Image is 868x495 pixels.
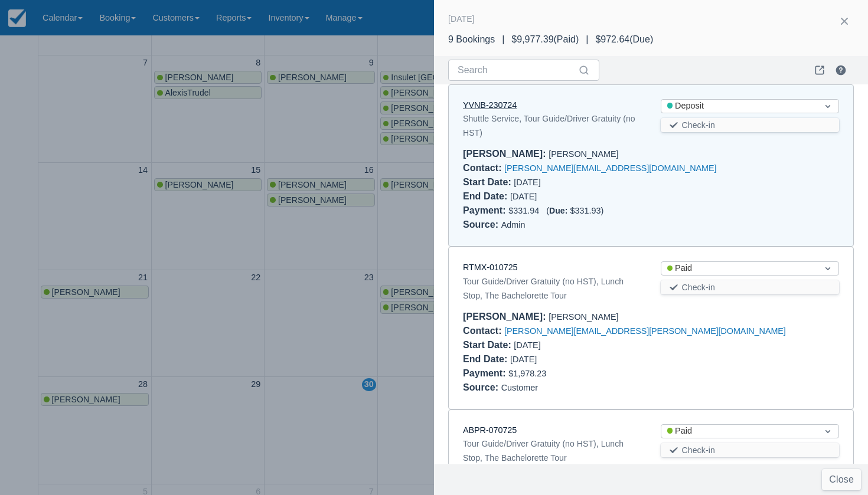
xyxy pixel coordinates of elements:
[579,32,595,47] div: |
[463,112,642,140] div: Shuttle Service, Tour Guide/Driver Gratuity (no HST)
[822,263,834,274] span: Dropdown icon
[822,425,834,437] span: Dropdown icon
[822,100,834,112] span: Dropdown icon
[448,32,495,47] div: 9 Bookings
[661,280,840,294] button: Check-in
[463,177,514,187] div: Start Date :
[463,149,549,159] div: [PERSON_NAME] :
[546,206,603,215] span: ( $331.93 )
[463,366,839,381] div: $1,978.23
[667,425,812,438] div: Paid
[463,189,642,204] div: [DATE]
[667,100,812,113] div: Deposit
[463,191,510,201] div: End Date :
[511,32,579,47] div: $9,977.39 ( Paid )
[463,381,839,395] div: Customer
[463,218,839,232] div: Admin
[463,100,517,110] a: YVNB-230724
[463,312,549,322] div: [PERSON_NAME] :
[463,382,501,392] div: Source :
[504,326,786,336] a: [PERSON_NAME][EMAIL_ADDRESS][PERSON_NAME][DOMAIN_NAME]
[463,310,839,324] div: [PERSON_NAME]
[504,163,716,173] a: [PERSON_NAME][EMAIL_ADDRESS][DOMAIN_NAME]
[463,437,642,465] div: Tour Guide/Driver Gratuity (no HST), Lunch Stop, The Bachelorette Tour
[661,443,840,457] button: Check-in
[495,32,511,47] div: |
[463,147,839,161] div: [PERSON_NAME]
[463,340,514,350] div: Start Date :
[667,262,812,275] div: Paid
[549,206,570,215] div: Due:
[463,163,504,173] div: Contact :
[463,204,839,218] div: $331.94
[463,175,642,189] div: [DATE]
[463,274,642,303] div: Tour Guide/Driver Gratuity (no HST), Lunch Stop, The Bachelorette Tour
[448,12,475,26] div: [DATE]
[463,425,517,435] a: ABPR-070725
[463,219,501,230] div: Source :
[463,368,508,378] div: Payment :
[463,352,642,366] div: [DATE]
[661,118,840,132] button: Check-in
[595,32,653,47] div: $972.64 ( Due )
[463,263,518,272] a: RTMX-010725
[822,469,861,490] button: Close
[463,205,508,215] div: Payment :
[458,60,576,81] input: Search
[463,338,642,352] div: [DATE]
[463,354,510,364] div: End Date :
[463,326,504,336] div: Contact :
